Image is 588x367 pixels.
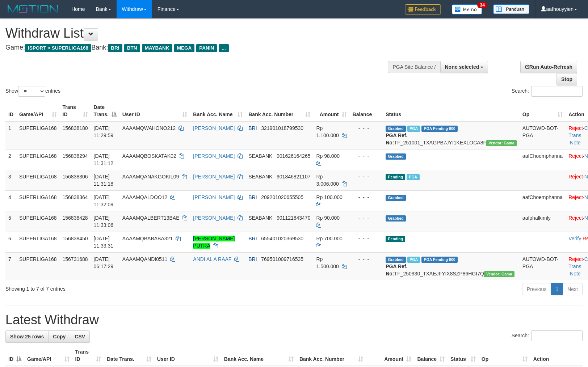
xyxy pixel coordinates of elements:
span: AAAAMQBOSKATAK02 [122,153,176,159]
div: - - - [353,256,380,263]
span: BRI [248,194,257,200]
span: [DATE] 11:31:12 [94,153,114,166]
span: Copy 321901018799530 to clipboard [261,125,303,131]
label: Show entries [5,86,60,97]
span: Marked by aafsengchandara [407,126,420,132]
span: Copy 901846821107 to clipboard [277,174,310,180]
a: Note [570,271,581,277]
div: Showing 1 to 7 of 7 entries [5,282,240,292]
th: Action [530,345,583,366]
a: Verify [568,236,581,241]
th: Balance [350,101,383,121]
div: - - - [353,173,380,180]
th: Trans ID: activate to sort column ascending [60,101,91,121]
span: AAAAMQALDOO12 [122,194,168,200]
span: 156838306 [63,174,88,180]
th: Amount: activate to sort column ascending [366,345,414,366]
span: AAAAMQWAHONO212 [122,125,176,131]
span: Rp 700.000 [316,236,342,241]
span: BRI [248,125,257,131]
a: Reject [568,194,583,200]
a: Note [570,140,581,145]
span: Rp 1.500.000 [316,256,339,269]
b: PGA Ref. No: [386,132,407,145]
a: Reject [568,215,583,221]
span: SEABANK [248,153,272,159]
span: Copy 769501009716535 to clipboard [261,256,303,262]
th: User ID: activate to sort column ascending [119,101,190,121]
span: Vendor URL: https://trx31.1velocity.biz [486,140,517,146]
th: Op: activate to sort column ascending [520,101,566,121]
span: AAAAMQANDI0511 [122,256,168,262]
span: Pending [386,174,405,180]
span: ... [219,44,228,52]
a: 1 [551,283,563,295]
img: panduan.png [493,4,529,14]
span: BTN [124,44,140,52]
a: Copy [48,330,70,343]
h1: Withdraw List [5,26,385,41]
span: Copy 209201020655505 to clipboard [261,194,303,200]
td: 2 [5,149,16,170]
a: [PERSON_NAME] [193,174,235,180]
span: Grabbed [386,195,406,201]
span: MAYBANK [142,44,172,52]
th: Date Trans.: activate to sort column descending [91,101,119,121]
span: [DATE] 11:33:31 [94,236,114,249]
a: [PERSON_NAME] [193,215,235,221]
img: Feedback.jpg [405,4,441,14]
th: Status: activate to sort column ascending [448,345,479,366]
td: aafChoemphanna [520,190,566,211]
a: Next [563,283,583,295]
th: Bank Acc. Name: activate to sort column ascending [190,101,245,121]
span: SEABANK [248,215,272,221]
td: TF_250930_TXAEJFYIX8SZP86HGI7Q [383,252,520,280]
img: Button%20Memo.svg [452,4,482,14]
span: 156838294 [63,153,88,159]
span: Copy 901626164265 to clipboard [277,153,310,159]
th: Date Trans.: activate to sort column ascending [104,345,154,366]
span: 156838364 [63,194,88,200]
span: BRI [248,256,257,262]
div: - - - [353,214,380,222]
a: ANDI AL A RAAF [193,256,231,262]
a: Stop [556,73,577,85]
a: Show 25 rows [5,330,49,343]
span: PANIN [196,44,217,52]
th: Bank Acc. Number: activate to sort column ascending [297,345,366,366]
span: BRI [108,44,122,52]
span: Marked by aafsengchandara [407,174,419,180]
label: Search: [512,86,583,97]
td: SUPERLIGA168 [16,121,60,149]
span: PGA Pending [421,126,458,132]
span: Rp 98.000 [316,153,340,159]
td: SUPERLIGA168 [16,170,60,190]
span: AAAAMQBABABA321 [122,236,173,241]
a: CSV [70,330,90,343]
a: Previous [522,283,551,295]
th: ID [5,101,16,121]
label: Search: [512,330,583,341]
th: Amount: activate to sort column ascending [313,101,349,121]
span: SEABANK [248,174,272,180]
td: AUTOWD-BOT-PGA [520,121,566,149]
button: None selected [440,61,488,73]
td: 7 [5,252,16,280]
a: Reject [568,153,583,159]
td: 5 [5,211,16,232]
span: BRI [248,236,257,241]
a: [PERSON_NAME] [193,153,235,159]
span: 156838180 [63,125,88,131]
span: 156838428 [63,215,88,221]
th: Game/API: activate to sort column ascending [16,101,60,121]
h4: Game: Bank: [5,44,385,51]
span: Rp 90.000 [316,215,340,221]
th: Op: activate to sort column ascending [479,345,530,366]
span: [DATE] 11:32:09 [94,194,114,207]
td: 4 [5,190,16,211]
td: SUPERLIGA168 [16,232,60,252]
td: AUTOWD-BOT-PGA [520,252,566,280]
span: 34 [477,2,487,8]
span: Copy 901121843470 to clipboard [277,215,310,221]
span: Pending [386,236,405,242]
